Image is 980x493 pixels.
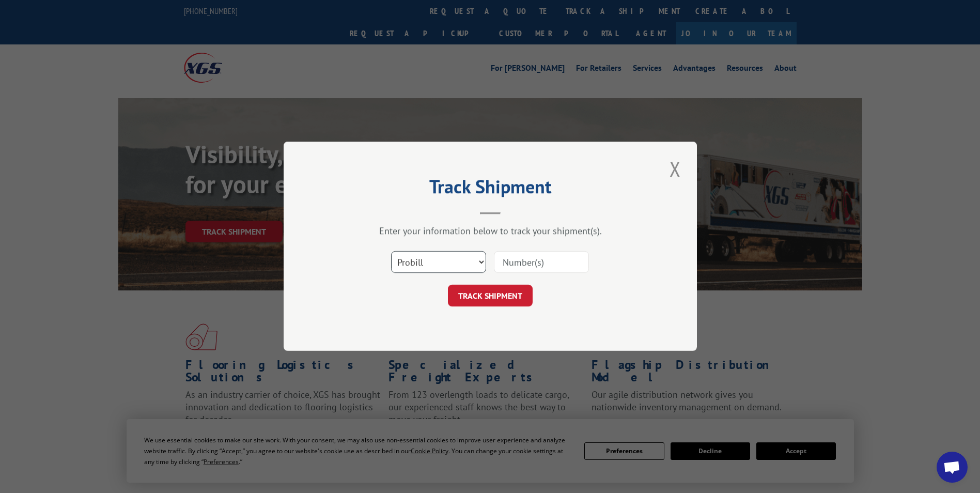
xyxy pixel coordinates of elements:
h2: Track Shipment [335,179,645,199]
input: Number(s) [494,252,589,273]
button: Close modal [666,155,684,183]
div: Enter your information below to track your shipment(s). [335,225,645,237]
button: TRACK SHIPMENT [448,285,533,307]
a: Open chat [937,452,968,483]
